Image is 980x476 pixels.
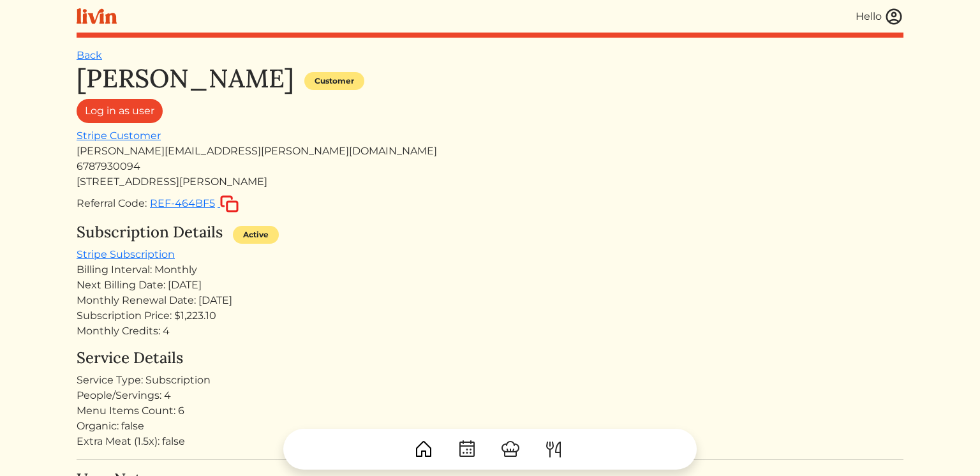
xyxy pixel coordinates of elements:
div: Hello [856,9,882,24]
h1: [PERSON_NAME] [77,63,294,94]
img: ChefHat-a374fb509e4f37eb0702ca99f5f64f3b6956810f32a249b33092029f8484b388.svg [500,439,521,459]
a: Stripe Subscription [77,248,175,260]
span: Referral Code: [77,197,147,209]
a: Log in as user [77,99,163,123]
div: Active [233,226,279,244]
div: Billing Interval: Monthly [77,262,903,278]
div: Monthly Renewal Date: [DATE] [77,293,903,308]
span: REF-464BF5 [150,197,215,209]
a: Stripe Customer [77,130,161,142]
img: CalendarDots-5bcf9d9080389f2a281d69619e1c85352834be518fbc73d9501aef674afc0d57.svg [457,439,477,459]
div: Subscription Price: $1,223.10 [77,308,903,324]
div: Customer [304,72,364,90]
img: user_account-e6e16d2ec92f44fc35f99ef0dc9cddf60790bfa021a6ecb1c896eb5d2907b31c.svg [884,7,903,26]
img: livin-logo-a0d97d1a881af30f6274990eb6222085a2533c92bbd1e4f22c21b4f0d0e3210c.svg [77,8,117,24]
div: [PERSON_NAME][EMAIL_ADDRESS][PERSON_NAME][DOMAIN_NAME] [77,144,903,159]
h4: Service Details [77,349,903,368]
div: 6787930094 [77,159,903,174]
div: Service Type: Subscription [77,373,903,388]
div: Monthly Credits: 4 [77,324,903,339]
img: House-9bf13187bcbb5817f509fe5e7408150f90897510c4275e13d0d5fca38e0b5951.svg [413,439,434,459]
h4: Subscription Details [77,223,223,242]
a: Back [77,49,102,61]
div: People/Servings: 4 [77,388,903,403]
img: copy-c88c4d5ff2289bbd861d3078f624592c1430c12286b036973db34a3c10e19d95.svg [220,195,239,212]
img: ForkKnife-55491504ffdb50bab0c1e09e7649658475375261d09fd45db06cec23bce548bf.svg [544,439,564,459]
div: Menu Items Count: 6 [77,403,903,419]
div: [STREET_ADDRESS][PERSON_NAME] [77,174,903,190]
button: REF-464BF5 [149,195,239,213]
div: Next Billing Date: [DATE] [77,278,903,293]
